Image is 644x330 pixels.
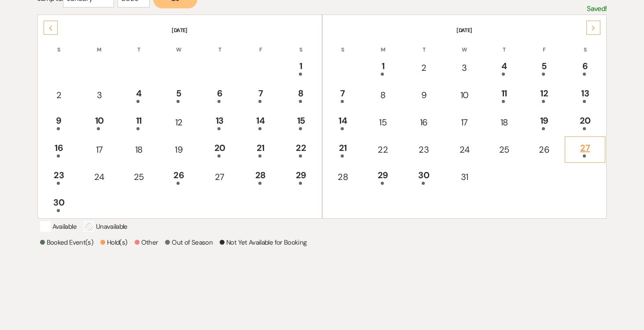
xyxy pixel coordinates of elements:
th: M [363,35,403,54]
div: 23 [408,143,439,156]
p: Available [40,221,77,232]
th: M [80,35,118,54]
th: T [404,35,444,54]
p: Other [135,237,158,248]
div: 4 [124,87,153,103]
div: 5 [164,87,194,103]
div: 19 [164,143,194,156]
p: Out of Season [165,237,213,248]
th: F [241,35,280,54]
div: 11 [124,114,153,130]
th: S [565,35,605,54]
div: 13 [204,114,235,130]
div: 1 [286,59,316,76]
div: 21 [246,141,276,158]
div: 6 [204,87,235,103]
div: 18 [489,116,519,129]
p: Hold(s) [100,237,128,248]
th: [DATE] [324,16,606,34]
div: 26 [529,143,559,156]
div: 15 [368,116,398,129]
div: 7 [328,87,357,103]
th: S [39,35,79,54]
div: 2 [44,88,74,102]
div: 27 [570,141,600,158]
div: 29 [286,169,316,185]
th: W [159,35,199,54]
div: 31 [450,170,479,183]
div: 22 [368,143,398,156]
div: 21 [328,141,357,158]
div: 14 [246,114,276,130]
div: 15 [286,114,316,130]
div: 24 [85,170,114,183]
div: 5 [529,59,559,76]
div: 26 [164,169,194,185]
div: 10 [85,114,114,130]
p: Unavailable [84,221,128,232]
div: 29 [368,169,398,185]
div: 3 [85,88,114,102]
div: 6 [570,59,600,76]
th: S [281,35,321,54]
div: 16 [44,141,74,158]
div: 20 [204,141,235,158]
div: 1 [368,59,398,76]
p: Saved! [587,3,607,15]
div: 17 [85,143,114,156]
div: 16 [408,116,439,129]
div: 9 [408,88,439,102]
div: 14 [328,114,357,130]
div: 23 [44,169,74,185]
div: 13 [570,87,600,103]
div: 9 [44,114,74,130]
div: 27 [204,170,235,183]
div: 11 [489,87,519,103]
div: 24 [450,143,479,156]
th: F [524,35,564,54]
div: 8 [286,87,316,103]
div: 30 [408,169,439,185]
div: 25 [124,170,153,183]
div: 3 [450,61,479,74]
div: 12 [529,87,559,103]
th: T [119,35,158,54]
div: 19 [529,114,559,130]
div: 12 [164,116,194,129]
div: 2 [408,61,439,74]
div: 22 [286,141,316,158]
th: W [445,35,484,54]
th: [DATE] [39,16,321,34]
th: S [324,35,362,54]
div: 28 [328,170,357,183]
div: 10 [450,88,479,102]
div: 28 [246,169,276,185]
div: 25 [489,143,519,156]
p: Booked Event(s) [40,237,93,248]
th: T [199,35,240,54]
div: 7 [246,87,276,103]
th: T [485,35,523,54]
div: 18 [124,143,153,156]
div: 4 [489,59,519,76]
div: 8 [368,88,398,102]
div: 17 [450,116,479,129]
p: Not Yet Available for Booking [220,237,306,248]
div: 20 [570,114,600,130]
div: 30 [44,196,74,212]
